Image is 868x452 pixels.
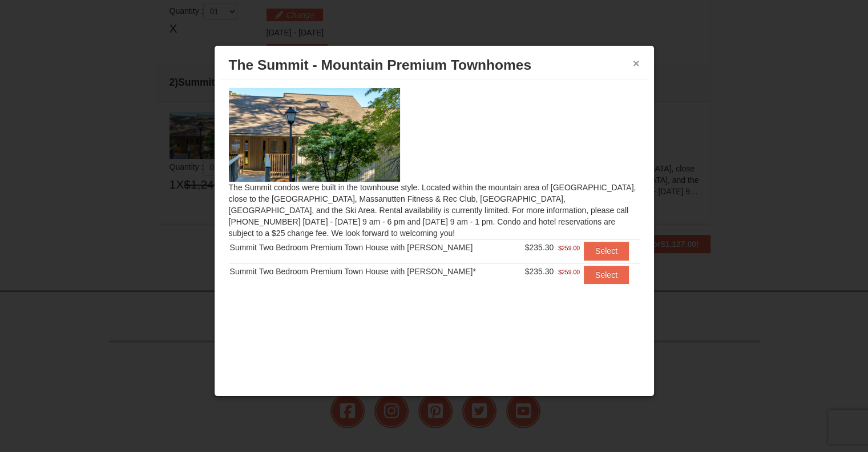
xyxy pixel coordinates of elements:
span: $235.30 [525,267,554,276]
button: Select [584,242,629,260]
div: The Summit condos were built in the townhouse style. Located within the mountain area of [GEOGRAP... [220,79,648,306]
div: Summit Two Bedroom Premium Town House with [PERSON_NAME]* [230,266,514,277]
span: $235.30 [525,243,554,252]
button: × [633,58,640,69]
span: The Summit - Mountain Premium Townhomes [229,57,531,73]
img: 19219034-1-0eee7e00.jpg [229,88,400,182]
span: $259.00 [558,266,580,278]
button: Select [584,266,629,284]
div: Summit Two Bedroom Premium Town House with [PERSON_NAME] [230,242,514,253]
span: $259.00 [558,242,580,254]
